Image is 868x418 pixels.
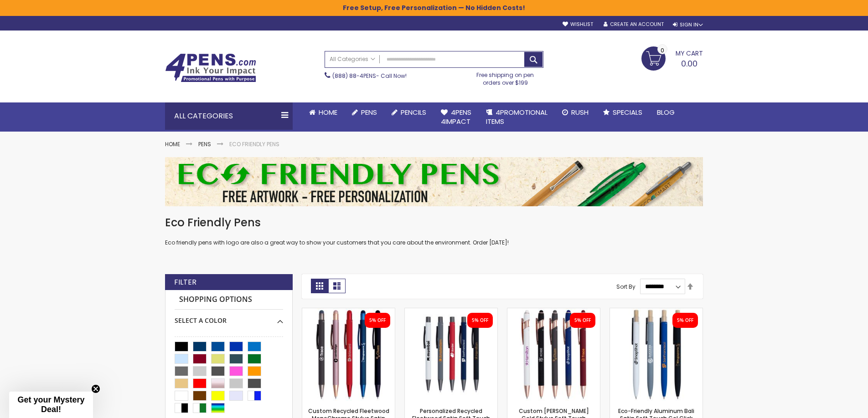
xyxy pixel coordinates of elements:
[486,107,548,126] span: 4PROMOTIONAL ITEMS
[681,58,697,69] span: 0.00
[165,157,703,206] img: Eco Friendly Pens
[657,107,675,117] span: Blog
[361,107,377,117] span: Pens
[574,317,591,324] div: 5% OFF
[9,392,93,418] div: Get your Mystery Deal!Close teaser
[641,46,703,69] a: 0.00 0
[384,102,434,122] a: Pencils
[198,140,211,148] a: Pens
[165,215,703,230] h1: Eco Friendly Pens
[401,107,426,117] span: Pencils
[332,72,407,80] span: - Call Now!
[165,102,293,130] div: All Categories
[434,102,479,132] a: 4Pens4impact
[613,107,642,117] span: Specials
[673,21,703,28] div: Sign In
[332,72,376,80] a: (888) 88-4PENS
[661,46,664,55] span: 0
[17,395,84,414] span: Get your Mystery Deal!
[507,308,600,316] a: Custom Lexi Rose Gold Stylus Soft Touch Recycled Aluminum Pen
[610,308,703,401] img: Eco-Friendly Aluminum Bali Satin Soft Touch Gel Click Pen
[596,102,650,122] a: Specials
[330,56,375,63] span: All Categories
[174,277,196,287] strong: Filter
[165,239,703,246] p: Eco friendly pens with logo are also a great way to show your customers that you care about the e...
[650,102,682,122] a: Blog
[175,310,283,325] div: Select A Color
[302,102,345,122] a: Home
[616,282,635,290] label: Sort By
[467,68,544,86] div: Free shipping on pen orders over $199
[369,317,386,324] div: 5% OFF
[165,140,180,148] a: Home
[175,290,283,310] strong: Shopping Options
[345,102,384,122] a: Pens
[165,53,256,82] img: 4Pens Custom Pens and Promotional Products
[610,308,703,316] a: Eco-Friendly Aluminum Bali Satin Soft Touch Gel Click Pen
[302,308,395,401] img: Custom Recycled Fleetwood MonoChrome Stylus Satin Soft Touch Gel Pen
[472,317,488,324] div: 5% OFF
[405,308,497,401] img: Personalized Recycled Fleetwood Satin Soft Touch Gel Click Pen
[677,317,693,324] div: 5% OFF
[479,102,555,132] a: 4PROMOTIONALITEMS
[507,308,600,401] img: Custom Lexi Rose Gold Stylus Soft Touch Recycled Aluminum Pen
[91,384,100,393] button: Close teaser
[319,107,337,117] span: Home
[604,21,664,28] a: Create an Account
[571,107,589,117] span: Rush
[311,279,328,293] strong: Grid
[555,102,596,122] a: Rush
[325,51,380,66] a: All Categories
[563,21,593,28] a: Wishlist
[405,308,497,316] a: Personalized Recycled Fleetwood Satin Soft Touch Gel Click Pen
[302,308,395,316] a: Custom Recycled Fleetwood MonoChrome Stylus Satin Soft Touch Gel Pen
[229,140,279,148] strong: Eco Friendly Pens
[441,107,471,126] span: 4Pens 4impact
[793,393,868,418] iframe: Google Customer Reviews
